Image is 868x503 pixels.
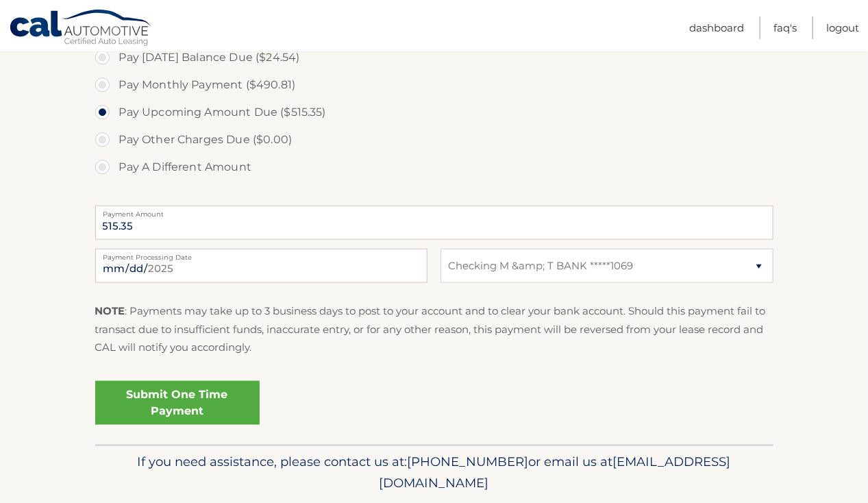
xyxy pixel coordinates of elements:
a: Cal Automotive [9,9,153,49]
label: Pay A Different Amount [95,154,773,181]
span: [PHONE_NUMBER] [408,454,529,469]
input: Payment Amount [95,206,773,240]
p: : Payments may take up to 3 business days to post to your account and to clear your bank account.... [95,302,773,356]
p: If you need assistance, please contact us at: or email us at [104,451,765,495]
label: Pay Other Charges Due ($0.00) [95,126,773,154]
a: Dashboard [689,16,744,39]
strong: NOTE [95,304,125,317]
label: Pay Monthly Payment ($490.81) [95,71,773,99]
a: FAQ's [773,16,797,39]
label: Payment Processing Date [95,249,427,260]
label: Payment Amount [95,206,773,217]
label: Pay Upcoming Amount Due ($515.35) [95,99,773,126]
input: Payment Date [95,249,427,283]
a: Logout [826,16,859,39]
label: Pay [DATE] Balance Due ($24.54) [95,44,773,71]
a: Submit One Time Payment [95,381,260,425]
